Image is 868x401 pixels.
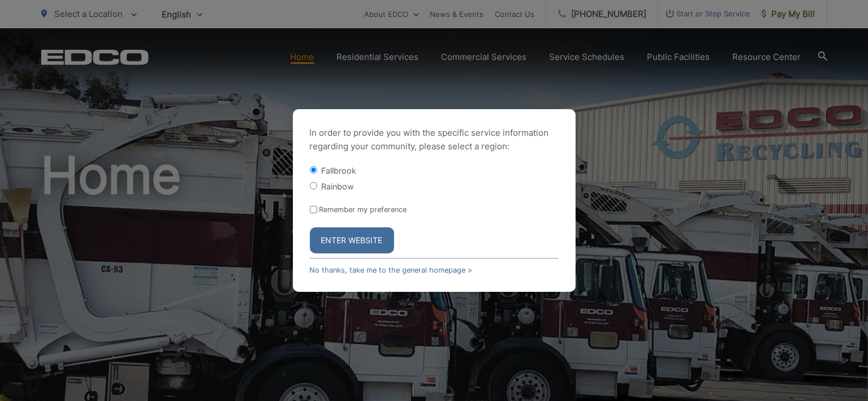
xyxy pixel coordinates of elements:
[310,126,559,153] p: In order to provide you with the specific service information regarding your community, please se...
[310,266,473,274] a: No thanks, take me to the general homepage >
[322,166,357,175] label: Fallbrook
[322,182,355,191] label: Rainbow
[319,205,407,214] label: Remember my preference
[310,227,394,253] button: Enter Website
